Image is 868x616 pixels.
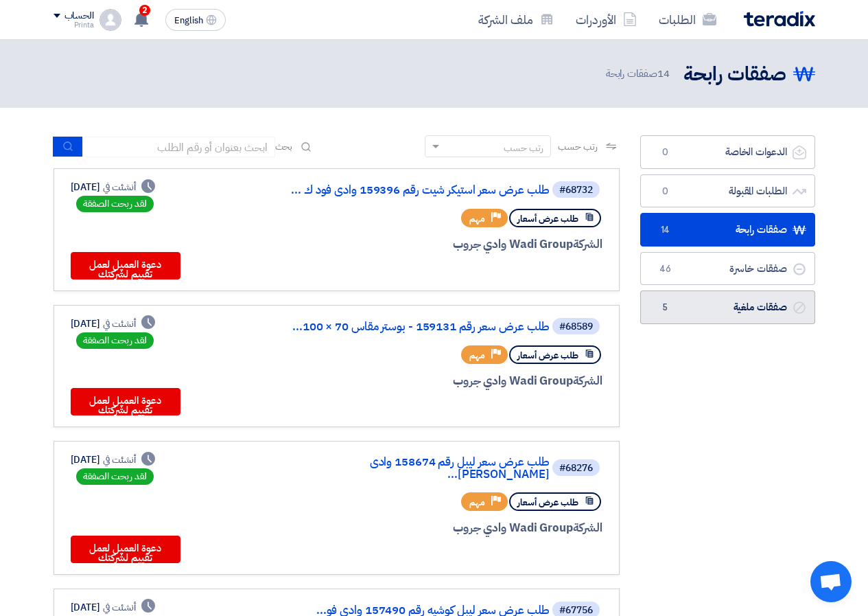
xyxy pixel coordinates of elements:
[640,252,815,286] a: صفقات خاسرة46
[165,9,226,31] button: English
[99,9,121,31] img: profile_test.png
[71,317,156,331] div: [DATE]
[272,519,602,537] div: Wadi Group وادي جروب
[103,600,136,615] span: أنشئت في
[565,3,648,36] a: الأوردرات
[640,135,815,169] a: الدعوات الخاصة0
[469,349,485,362] span: مهم
[83,137,275,157] input: ابحث بعنوان أو رقم الطلب
[275,456,550,481] a: طلب عرض سعر ليبل رقم 158674 وادى [PERSON_NAME]...
[744,11,815,27] img: Teradix logo
[657,262,674,276] span: 46
[139,5,150,16] span: 2
[103,180,136,194] span: أنشئت في
[657,301,674,315] span: 5
[573,236,602,253] span: الشركة
[103,317,136,331] span: أنشئت في
[517,349,578,362] span: طلب عرض أسعار
[76,468,154,485] div: لقد ربحت الصفقة
[469,496,485,509] span: مهم
[272,236,602,253] div: Wadi Group وادي جروب
[275,184,550,196] a: طلب عرض سعر استيكر شيت رقم 159396 وادى فود ك ...
[640,213,815,247] a: صفقات رابحة14
[71,252,180,280] button: دعوة العميل لعمل تقييم لشركتك
[64,10,94,22] div: الحساب
[559,185,593,195] div: #68732
[504,141,543,155] div: رتب حسب
[573,372,602,389] span: الشركة
[76,196,154,212] div: لقد ربحت الصفقة
[657,185,674,198] span: 0
[657,66,670,81] span: 14
[71,600,156,615] div: [DATE]
[517,496,578,509] span: طلب عرض أسعار
[517,212,578,225] span: طلب عرض أسعار
[174,16,203,25] span: English
[640,174,815,208] a: الطلبات المقبولة0
[640,290,815,324] a: صفقات ملغية5
[657,146,674,159] span: 0
[275,139,293,154] span: بحث
[76,332,154,349] div: لقد ربحت الصفقة
[606,66,672,82] span: صفقات رابحة
[71,180,156,194] div: [DATE]
[559,322,593,332] div: #68589
[71,388,180,415] button: دعوة العميل لعمل تقييم لشركتك
[559,606,593,615] div: #67756
[573,519,602,536] span: الشركة
[648,3,727,36] a: الطلبات
[71,453,156,467] div: [DATE]
[558,139,597,154] span: رتب حسب
[103,453,136,467] span: أنشئت في
[54,21,94,29] div: Printa
[657,223,674,237] span: 14
[559,464,593,473] div: #68276
[275,321,550,333] a: طلب عرض سعر رقم 159131 - بوستر مقاس 70 × 100...
[810,561,852,602] div: دردشة مفتوحة
[71,536,180,563] button: دعوة العميل لعمل تقييم لشركتك
[469,212,485,225] span: مهم
[272,372,602,390] div: Wadi Group وادي جروب
[683,61,786,88] h2: صفقات رابحة
[467,3,565,36] a: ملف الشركة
